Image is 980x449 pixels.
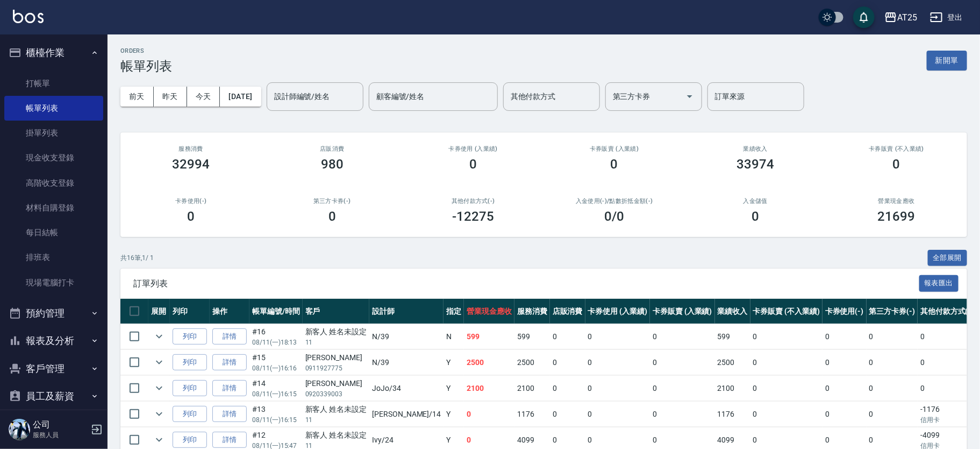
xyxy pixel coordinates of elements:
[416,198,531,205] h2: 其他付款方式(-)
[275,198,390,205] h2: 第三方卡券(-)
[715,299,750,324] th: 業績收入
[120,59,172,74] h3: 帳單列表
[878,209,915,224] h3: 21699
[4,355,103,383] button: 客戶管理
[305,389,367,399] p: 0920339003
[212,406,247,423] a: 詳情
[550,376,585,401] td: 0
[148,299,170,324] th: 展開
[4,121,103,145] a: 掛單列表
[585,350,650,375] td: 0
[822,324,867,349] td: 0
[305,338,367,347] p: 11
[252,415,300,425] p: 08/11 (一) 16:15
[464,376,514,401] td: 2100
[151,328,167,345] button: expand row
[822,402,867,427] td: 0
[918,376,977,401] td: 0
[918,402,977,427] td: -1176
[918,350,977,375] td: 0
[369,299,443,324] th: 設計師
[698,198,813,205] h2: 入金儲值
[173,432,207,448] button: 列印
[893,157,900,172] h3: 0
[897,11,917,24] div: AT25
[151,406,167,422] button: expand row
[514,402,550,427] td: 1176
[4,195,103,220] a: 材料自購登錄
[920,415,974,425] p: 信用卡
[4,270,103,295] a: 現場電腦打卡
[252,389,300,399] p: 08/11 (一) 16:15
[369,402,443,427] td: [PERSON_NAME] /14
[557,145,673,152] h2: 卡券販賣 (入業績)
[604,209,624,224] h3: 0 /0
[750,350,822,375] td: 0
[4,299,103,327] button: 預約管理
[305,326,367,338] div: 新客人 姓名未設定
[464,299,514,324] th: 營業現金應收
[469,157,477,172] h3: 0
[133,278,919,289] span: 訂單列表
[173,406,207,423] button: 列印
[212,328,247,345] a: 詳情
[33,419,88,430] h5: 公司
[328,209,336,224] h3: 0
[750,324,822,349] td: 0
[187,209,195,224] h3: 0
[303,299,370,324] th: 客戶
[715,324,750,349] td: 599
[4,327,103,355] button: 報表及分析
[918,299,977,324] th: 其他付款方式(-)
[4,71,103,96] a: 打帳單
[4,96,103,121] a: 帳單列表
[321,157,344,172] h3: 980
[464,402,514,427] td: 0
[305,415,367,425] p: 11
[443,324,464,349] td: N
[919,278,959,288] a: 報表匯出
[443,299,464,324] th: 指定
[443,402,464,427] td: Y
[154,87,187,107] button: 昨天
[187,87,220,107] button: 今天
[120,47,172,54] h2: ORDERS
[275,145,390,152] h2: 店販消費
[9,419,30,440] img: Person
[369,350,443,375] td: N /39
[220,87,261,107] button: [DATE]
[4,145,103,170] a: 現金收支登錄
[210,299,249,324] th: 操作
[867,376,918,401] td: 0
[715,376,750,401] td: 2100
[13,10,44,23] img: Logo
[918,324,977,349] td: 0
[369,324,443,349] td: N /39
[557,198,673,205] h2: 入金使用(-) /點數折抵金額(-)
[369,376,443,401] td: JoJo /34
[550,402,585,427] td: 0
[822,350,867,375] td: 0
[822,376,867,401] td: 0
[252,338,300,347] p: 08/11 (一) 18:13
[249,324,303,349] td: #16
[249,350,303,375] td: #15
[585,402,650,427] td: 0
[752,209,759,224] h3: 0
[585,324,650,349] td: 0
[173,328,207,345] button: 列印
[452,209,494,224] h3: -12275
[611,157,618,172] h3: 0
[880,6,921,29] button: AT25
[305,352,367,363] div: [PERSON_NAME]
[650,324,715,349] td: 0
[249,376,303,401] td: #14
[305,430,367,441] div: 新客人 姓名未設定
[867,350,918,375] td: 0
[443,376,464,401] td: Y
[585,299,650,324] th: 卡券使用 (入業績)
[919,275,959,292] button: 報表匯出
[151,354,167,370] button: expand row
[305,404,367,415] div: 新客人 姓名未設定
[133,198,249,205] h2: 卡券使用(-)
